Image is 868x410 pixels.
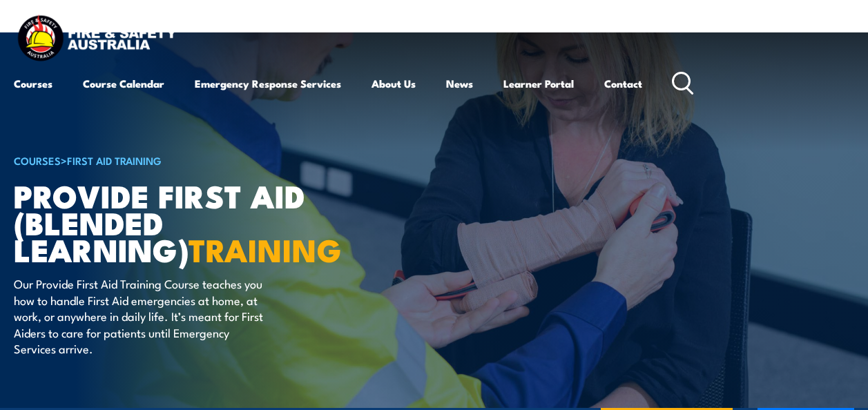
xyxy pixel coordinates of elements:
a: Course Calendar [83,67,164,100]
a: Courses [14,67,52,100]
a: COURSES [14,153,61,168]
strong: TRAINING [189,225,342,273]
a: About Us [372,67,416,100]
a: Emergency Response Services [195,67,341,100]
a: News [446,67,473,100]
a: First Aid Training [67,153,162,168]
a: Contact [604,67,642,100]
h6: > [14,152,355,168]
a: Learner Portal [503,67,574,100]
h1: Provide First Aid (Blended Learning) [14,182,355,262]
p: Our Provide First Aid Training Course teaches you how to handle First Aid emergencies at home, at... [14,275,266,356]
